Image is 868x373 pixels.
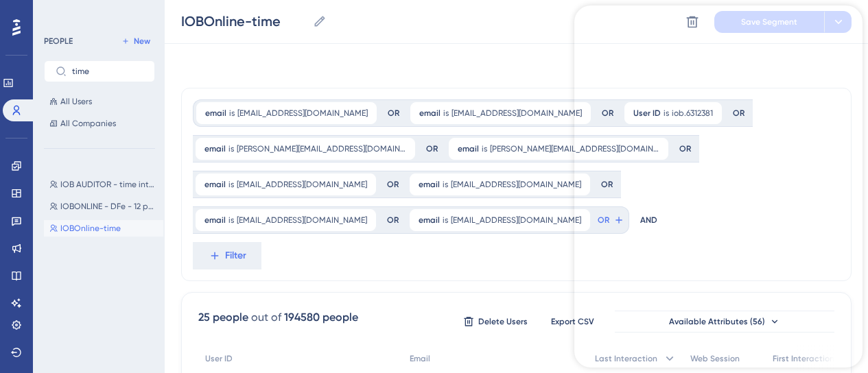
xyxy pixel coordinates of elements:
[538,311,607,333] button: Export CSV
[284,309,358,326] div: 194580 people
[458,143,479,154] span: email
[490,143,659,154] span: [PERSON_NAME][EMAIL_ADDRESS][DOMAIN_NAME]
[482,143,487,154] span: is
[44,198,163,215] button: IOBONLINE - DFe - 12 passos time atendimento
[117,33,155,49] button: New
[451,108,582,119] span: [EMAIL_ADDRESS][DOMAIN_NAME]
[229,108,235,119] span: is
[193,242,261,269] button: Filter
[181,12,307,31] input: Segment Name
[419,215,440,226] span: email
[60,223,121,234] span: IOBOnline-time
[388,108,399,119] div: OR
[60,96,92,107] span: All Users
[228,215,234,226] span: is
[44,36,73,47] div: PEOPLE
[60,179,158,190] span: IOB AUDITOR - time interno
[451,179,581,190] span: [EMAIL_ADDRESS][DOMAIN_NAME]
[44,176,163,193] button: IOB AUDITOR - time interno
[198,309,248,326] div: 25 people
[204,215,226,226] span: email
[228,143,234,154] span: is
[225,248,246,264] span: Filter
[237,179,367,190] span: [EMAIL_ADDRESS][DOMAIN_NAME]
[44,93,155,110] button: All Users
[443,215,448,226] span: is
[419,108,441,119] span: email
[228,179,234,190] span: is
[44,115,155,132] button: All Companies
[451,215,581,226] span: [EMAIL_ADDRESS][DOMAIN_NAME]
[461,311,530,333] button: Delete Users
[387,215,399,226] div: OR
[478,316,528,327] span: Delete Users
[60,201,158,212] span: IOBONLINE - DFe - 12 passos time atendimento
[251,309,281,326] div: out of
[387,179,399,190] div: OR
[443,108,449,119] span: is
[134,36,150,47] span: New
[237,143,406,154] span: [PERSON_NAME][EMAIL_ADDRESS][DOMAIN_NAME]
[410,353,430,364] span: Email
[204,143,226,154] span: email
[60,118,116,129] span: All Companies
[205,108,226,119] span: email
[419,179,440,190] span: email
[426,143,438,154] div: OR
[72,67,143,76] input: Search
[237,108,368,119] span: [EMAIL_ADDRESS][DOMAIN_NAME]
[204,179,226,190] span: email
[443,179,448,190] span: is
[237,215,367,226] span: [EMAIL_ADDRESS][DOMAIN_NAME]
[44,220,163,237] button: IOBOnline-time
[551,316,594,327] span: Export CSV
[205,353,233,364] span: User ID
